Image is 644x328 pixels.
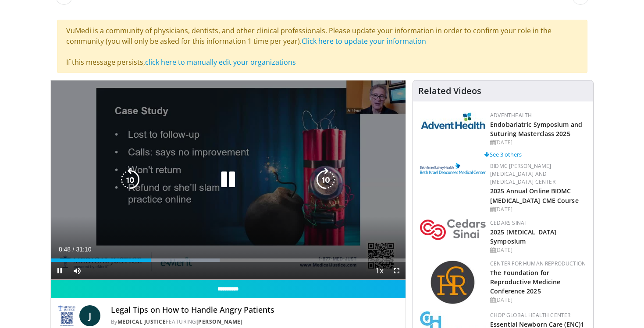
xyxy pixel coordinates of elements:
[490,311,570,319] a: CHOP Global Health Center
[490,246,586,254] div: [DATE]
[73,246,75,253] span: /
[68,262,86,279] button: Mute
[117,318,166,325] a: Medical Justice
[490,112,532,119] a: AdventHealth
[51,258,406,262] div: Progress Bar
[484,150,522,158] a: See 3 others
[490,120,582,138] a: Endobariatric Symposium and Suturing Masterclass 2025
[111,305,399,315] h4: Legal Tips on How to Handle Angry Patients
[420,219,486,240] img: 7e905080-f4a2-4088-8787-33ce2bef9ada.png.150x105_q85_autocrop_double_scale_upscale_version-0.2.png
[145,57,296,67] a: click here to manually edit your organizations
[196,318,243,325] a: [PERSON_NAME]
[79,305,100,326] a: J
[302,36,426,46] a: Click here to update your information
[420,112,486,129] img: 5c3c682d-da39-4b33-93a5-b3fb6ba9580b.jpg.150x105_q85_autocrop_double_scale_upscale_version-0.2.jpg
[370,262,388,279] button: Playback Rate
[490,296,586,304] div: [DATE]
[76,246,91,253] span: 31:10
[490,206,586,213] div: [DATE]
[490,139,586,147] div: [DATE]
[57,20,587,73] div: VuMedi is a community of physicians, dentists, and other clinical professionals. Please update yo...
[111,318,399,326] div: By FEATURING
[51,262,68,279] button: Pause
[490,187,579,204] a: 2025 Annual Online BIDMC [MEDICAL_DATA] CME Course
[490,228,556,245] a: 2025 [MEDICAL_DATA] Symposium
[388,262,406,279] button: Fullscreen
[430,260,476,306] img: c058e059-5986-4522-8e32-16b7599f4943.png.150x105_q85_autocrop_double_scale_upscale_version-0.2.png
[418,86,481,96] h4: Related Videos
[58,305,76,326] img: Medical Justice
[490,260,586,267] a: Center for Human Reproduction
[490,162,555,185] a: BIDMC [PERSON_NAME][MEDICAL_DATA] and [MEDICAL_DATA] Center
[490,219,526,227] a: Cedars Sinai
[420,163,486,174] img: c96b19ec-a48b-46a9-9095-935f19585444.png.150x105_q85_autocrop_double_scale_upscale_version-0.2.png
[490,269,560,295] a: The Foundation for Reproductive Medicine Conference 2025
[59,246,71,253] span: 8:48
[51,80,406,280] video-js: Video Player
